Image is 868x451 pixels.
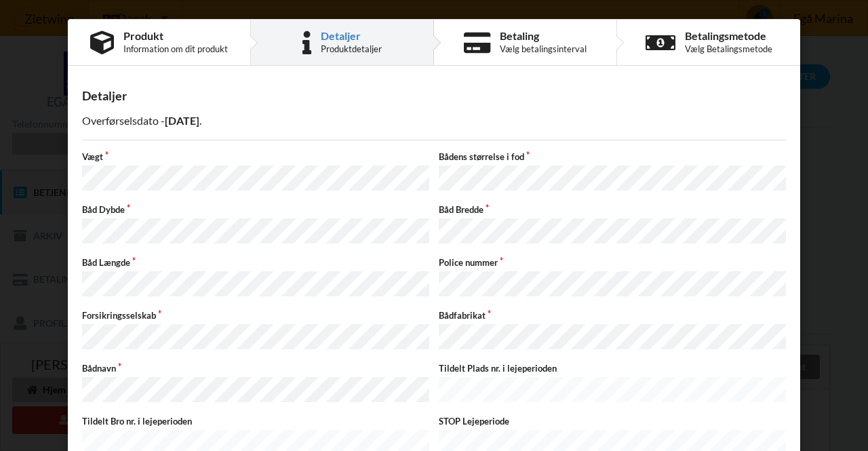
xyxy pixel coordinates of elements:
[439,256,786,269] label: Police nummer
[123,43,228,54] div: Information om dit produkt
[123,31,228,41] div: Produkt
[439,362,786,374] label: Tildelt Plads nr. i lejeperioden
[321,43,382,54] div: Produktdetaljer
[500,31,587,41] div: Betaling
[82,309,429,321] label: Forsikringsselskab
[82,151,429,163] label: Vægt
[321,31,382,41] div: Detaljer
[685,43,772,54] div: Vælg Betalingsmetode
[439,203,786,216] label: Båd Bredde
[439,309,786,321] label: Bådfabrikat
[82,203,429,216] label: Båd Dybde
[82,113,786,129] p: Overførselsdato - .
[82,362,429,374] label: Bådnavn
[82,415,429,427] label: Tildelt Bro nr. i lejeperioden
[685,31,772,41] div: Betalingsmetode
[439,151,786,163] label: Bådens størrelse i fod
[500,43,587,54] div: Vælg betalingsinterval
[439,415,786,427] label: STOP Lejeperiode
[82,256,429,269] label: Båd Længde
[82,88,786,104] div: Detaljer
[165,114,199,127] b: [DATE]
